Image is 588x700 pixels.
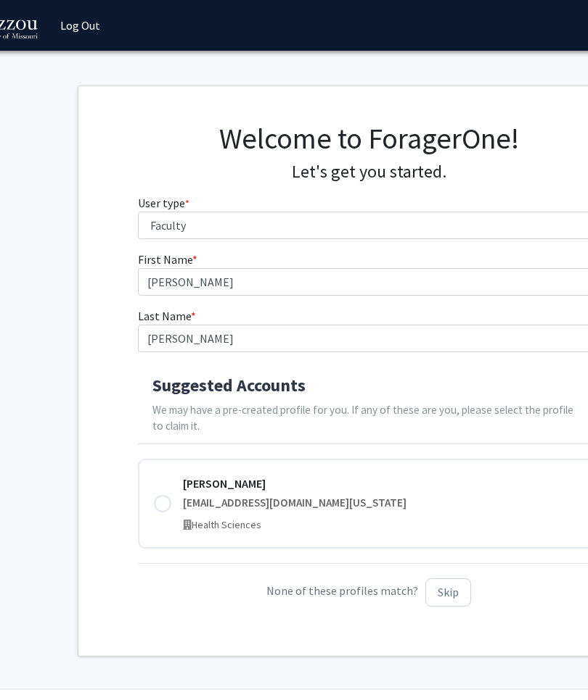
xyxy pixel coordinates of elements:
h4: Suggested Accounts [152,375,586,396]
div: [PERSON_NAME] [183,475,584,492]
label: User type [138,194,189,212]
span: Last Name [138,309,191,323]
span: Health Sciences [192,518,261,531]
p: We may have a pre-created profile for you. If any of these are you, please select the profile to ... [152,402,586,436]
div: [EMAIL_ADDRESS][DOMAIN_NAME][US_STATE] [183,495,584,512]
span: First Name [138,252,192,267]
iframe: Chat [11,635,62,689]
button: Skip [425,578,471,607]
